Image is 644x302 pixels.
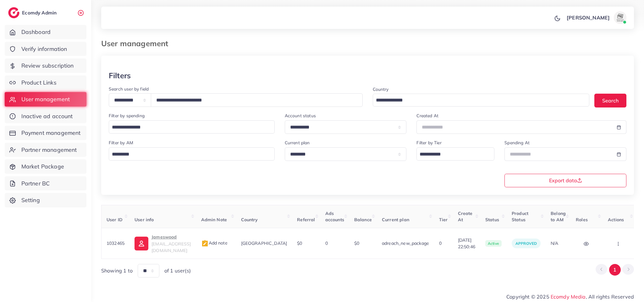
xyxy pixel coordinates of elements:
a: Review subscription [5,58,86,73]
a: Market Package [5,159,86,174]
div: Search for option [109,120,275,134]
span: Country [241,217,258,222]
span: approved [515,241,537,246]
span: Verify information [21,45,67,53]
a: Verify information [5,42,86,56]
span: Dashboard [21,28,51,36]
span: 0 [325,240,328,246]
span: [DATE] 22:50:46 [458,237,475,250]
span: Inactive ad account [21,112,73,120]
button: Go to page 1 [609,264,621,276]
input: Search for option [110,123,267,132]
p: [PERSON_NAME] [567,14,610,21]
span: adreach_new_package [382,240,429,246]
a: Partner management [5,143,86,157]
label: Created At [416,113,438,119]
input: Search for option [417,150,486,159]
span: Current plan [382,217,409,222]
h3: Filters [109,71,131,80]
label: Filter by Tier [416,140,441,146]
a: Jameswood[EMAIL_ADDRESS][DOMAIN_NAME] [135,233,191,254]
span: Review subscription [21,62,74,70]
span: [EMAIL_ADDRESS][DOMAIN_NAME] [151,241,191,253]
span: Showing 1 to [101,267,133,274]
span: Partner management [21,146,77,154]
span: $0 [354,240,359,246]
a: Dashboard [5,25,86,39]
h2: Ecomdy Admin [22,10,58,16]
span: Create At [458,211,473,222]
span: User info [135,217,154,222]
span: Balance [354,217,372,222]
div: Search for option [416,147,494,161]
span: 0 [439,240,442,246]
span: User management [21,95,70,103]
span: Product Links [21,79,57,87]
a: Setting [5,193,86,207]
img: admin_note.cdd0b510.svg [201,240,209,247]
a: Partner BC [5,176,86,191]
a: Ecomdy Media [551,294,586,300]
span: Admin Note [201,217,227,222]
span: Status [485,217,499,222]
label: Filter by AM [109,140,133,146]
span: Tier [439,217,448,222]
span: , All rights Reserved [586,293,634,300]
label: Country [373,86,389,92]
span: Add note [201,240,228,246]
img: logo [8,7,19,18]
a: Inactive ad account [5,109,86,124]
span: active [485,240,502,247]
span: Actions [608,217,624,222]
label: Current plan [285,140,310,146]
div: Search for option [109,147,275,161]
input: Search for option [110,150,267,159]
span: Payment management [21,129,81,137]
a: Payment management [5,126,86,140]
h3: User management [101,39,173,48]
span: Belong to AM [551,211,566,222]
span: User ID [107,217,123,222]
img: avatar [614,11,626,24]
a: [PERSON_NAME]avatar [563,11,629,24]
span: [GEOGRAPHIC_DATA] [241,240,287,246]
span: Partner BC [21,179,50,188]
span: N/A [551,240,558,246]
span: Export data [549,178,582,183]
span: Ads accounts [325,211,344,222]
span: Copyright © 2025 [506,293,634,300]
input: Search for option [374,96,581,105]
span: Market Package [21,162,64,171]
label: Filter by spending [109,113,145,119]
a: User management [5,92,86,107]
img: ic-user-info.36bf1079.svg [135,237,148,250]
label: Search user by field [109,86,149,92]
div: Search for option [373,94,590,107]
ul: Pagination [596,264,634,276]
span: $0 [297,240,302,246]
span: 1032465 [107,240,124,246]
span: Referral [297,217,315,222]
span: Setting [21,196,40,204]
span: Roles [576,217,588,222]
button: Search [594,94,626,107]
p: Jameswood [151,233,191,241]
a: Product Links [5,75,86,90]
span: of 1 user(s) [164,267,191,274]
span: Product Status [512,211,528,222]
button: Export data [504,174,626,187]
a: logoEcomdy Admin [8,7,58,18]
label: Account status [285,113,316,119]
label: Spending At [504,140,530,146]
